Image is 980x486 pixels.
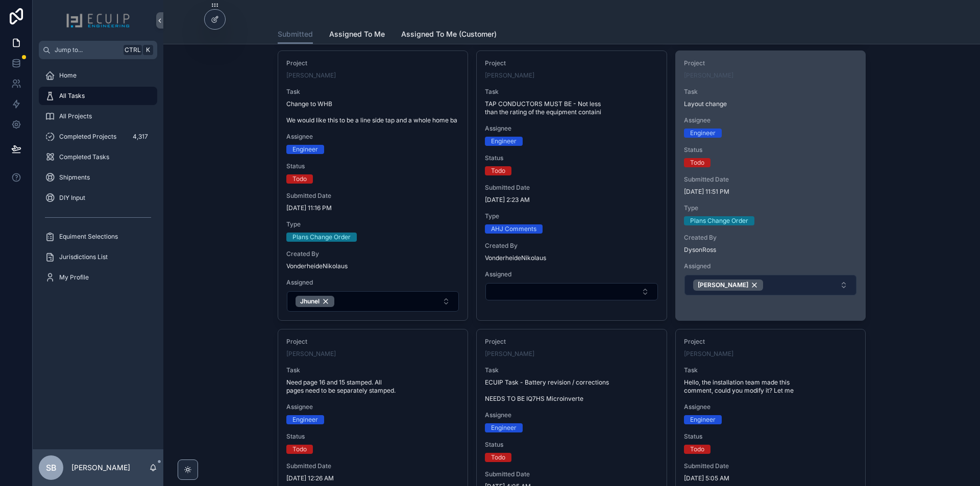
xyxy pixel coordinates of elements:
span: Assigned [286,278,459,287]
a: DIY Input [39,189,157,207]
a: All Projects [39,107,157,125]
span: Jhunel [300,297,320,305]
span: Type [485,212,658,220]
span: Status [684,146,857,154]
span: Home [59,71,77,80]
a: Submitted [278,25,313,44]
span: Created By [485,242,658,250]
span: Task [485,88,658,96]
span: Status [485,154,658,162]
span: Submitted Date [485,470,658,478]
span: Task [286,366,459,374]
span: [DATE] 11:16 PM [286,204,459,212]
button: Unselect 951 [296,296,334,307]
span: Status [485,441,658,449]
span: Task [684,88,857,96]
span: My Profile [59,273,89,282]
a: [PERSON_NAME] [684,71,733,80]
div: Engineer [292,145,318,154]
span: Type [286,220,459,228]
button: Select Button [287,291,459,312]
div: Engineer [690,415,716,424]
span: Project [286,338,459,346]
div: Todo [292,174,307,184]
span: Assigned To Me [329,29,385,39]
div: Todo [690,445,704,454]
div: Plans Change Order [690,216,748,225]
span: VonderheideNikolaus [286,262,459,270]
button: Jump to...CtrlK [39,41,157,59]
a: Home [39,66,157,85]
button: Select Button [485,283,657,300]
a: Assigned To Me [329,25,385,45]
span: Created By [684,234,857,242]
span: DysonRoss [684,246,857,254]
span: Status [286,432,459,441]
span: Equiment Selections [59,233,118,241]
span: Assignee [485,124,658,133]
span: Project [286,59,459,67]
a: Equiment Selections [39,227,157,246]
span: Assignee [684,116,857,124]
div: scrollable content [33,59,163,300]
span: [PERSON_NAME] [286,350,336,358]
span: Hello, the installation team made this comment, could you modify it? Let me [684,378,857,395]
span: Task [286,88,459,96]
span: Jurisdictions List [59,253,108,261]
span: K [144,46,152,54]
span: Layout change [684,100,857,108]
span: Submitted Date [286,192,459,200]
a: [PERSON_NAME] [286,71,336,80]
a: Jurisdictions List [39,248,157,266]
span: SB [46,462,57,474]
span: Assignee [286,403,459,411]
span: Assigned [684,262,857,270]
a: Completed Projects4,317 [39,127,157,146]
span: Completed Projects [59,133,116,141]
a: Project[PERSON_NAME]TaskLayout changeAssigneeEngineerStatusTodoSubmitted Date[DATE] 11:51 PMTypeP... [675,50,866,321]
a: [PERSON_NAME] [684,350,733,358]
a: Completed Tasks [39,148,157,166]
span: Submitted Date [684,175,857,184]
span: Submitted Date [684,462,857,470]
span: Assignee [684,403,857,411]
span: [DATE] 12:26 AM [286,474,459,482]
div: Todo [491,166,505,175]
a: [PERSON_NAME] [485,350,534,358]
span: ECUIP Task - Battery revision / corrections NEEDS TO BE IQ7HS Microinverte [485,378,658,403]
span: Ctrl [124,45,142,55]
p: [PERSON_NAME] [71,463,130,473]
span: All Tasks [59,92,85,100]
span: Submitted [278,29,313,39]
span: Assignee [485,411,658,419]
span: Created By [286,250,459,258]
span: DIY Input [59,194,85,202]
span: Submitted Date [485,184,658,192]
div: Engineer [690,129,716,138]
span: TAP CONDUCTORS MUST BE - Not less than the rating of the equipment containi [485,100,658,116]
span: Task [485,366,658,374]
span: Need page 16 and 15 stamped. All pages need to be separately stamped. [286,378,459,395]
span: Assignee [286,133,459,141]
div: AHJ Comments [491,224,536,234]
div: Engineer [292,415,318,424]
span: Change to WHB We would like this to be a line side tap and a whole home ba [286,100,459,124]
div: Todo [292,445,307,454]
span: [DATE] 11:51 PM [684,188,857,196]
button: Unselect 954 [693,279,763,291]
span: Project [684,338,857,346]
span: Type [684,204,857,212]
div: Todo [690,158,704,167]
a: Assigned To Me (Customer) [401,25,497,45]
span: Assigned [485,270,658,278]
div: Todo [491,453,505,462]
a: [PERSON_NAME] [485,71,534,80]
span: VonderheideNikolaus [485,254,658,262]
div: Plans Change Order [292,233,351,242]
a: All Tasks [39,87,157,105]
span: Submitted Date [286,462,459,470]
